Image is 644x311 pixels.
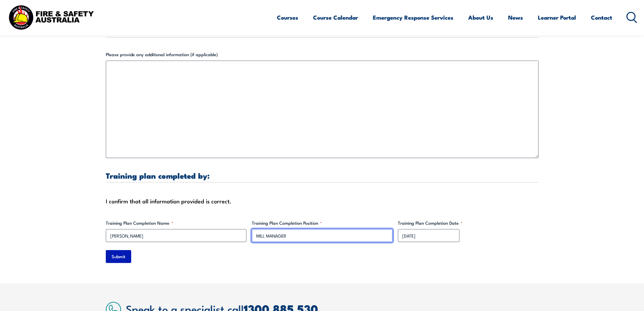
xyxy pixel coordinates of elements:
h3: Training plan completed by: [106,172,539,179]
label: Training Plan Completion Name [106,220,246,226]
a: Learner Portal [538,8,576,26]
input: Submit [106,250,131,263]
a: News [508,8,523,26]
a: Contact [591,8,612,26]
a: About Us [468,8,493,26]
a: Emergency Response Services [373,8,453,26]
label: Please provide any additional information (if applicable) [106,51,539,58]
label: Training Plan Completion Date [398,220,539,226]
a: Courses [277,8,298,26]
label: Training Plan Completion Position [252,220,392,226]
input: dd/mm/yyyy [398,229,459,242]
div: I confirm that all information provided is correct. [106,196,539,206]
a: Course Calendar [313,8,358,26]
